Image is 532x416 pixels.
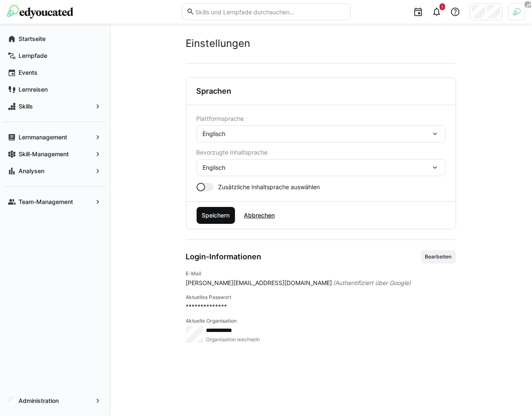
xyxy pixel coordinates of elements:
span: Bearbeiten [424,253,453,260]
span: Organisation wechseln [206,336,261,343]
h2: Einstellungen [186,37,456,50]
span: Speichern [200,211,231,220]
button: Speichern [197,207,235,224]
button: Abbrechen [238,207,280,224]
h3: Sprachen [197,87,232,96]
span: Englisch [203,130,226,138]
h4: Aktuelles Passwort [186,294,456,301]
button: Bearbeiten [421,250,456,264]
input: Skills und Lernpfade durchsuchen… [194,8,346,16]
span: Bevorzugte Inhaltsprache [197,149,268,156]
span: (Authentifiziert über Google) [333,279,411,287]
span: Abbrechen [243,211,276,220]
span: Plattformsprache [197,115,244,122]
h4: E-Mail [186,270,456,277]
span: Englisch [203,163,226,172]
span: 1 [441,4,443,9]
span: Zusätzliche Inhaltsprache auswählen [219,183,320,191]
h3: Login-Informationen [186,252,262,261]
h4: Aktuelle Organisation [186,318,456,324]
span: [PERSON_NAME][EMAIL_ADDRESS][DOMAIN_NAME] [186,279,332,287]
